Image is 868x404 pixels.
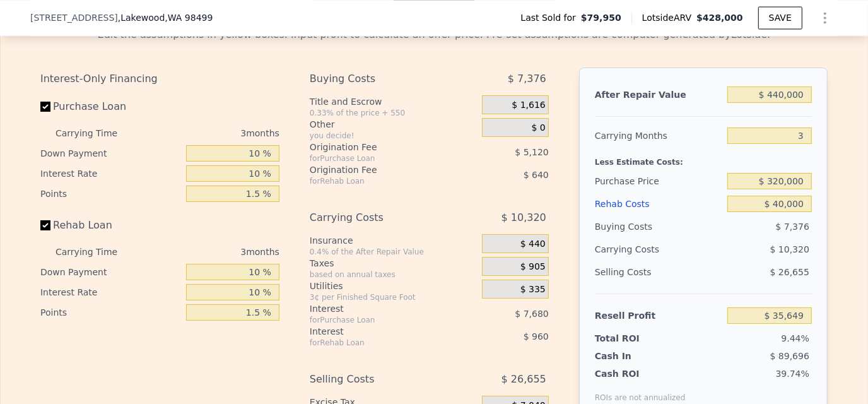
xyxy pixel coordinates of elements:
span: $ 1,616 [512,100,545,111]
div: Carrying Months [595,124,722,147]
div: Interest [310,302,450,315]
span: $ 335 [520,284,546,295]
span: Lotside ARV [642,11,696,24]
span: $ 5,120 [515,147,548,157]
div: you decide! [310,131,477,141]
div: Rehab Costs [595,193,722,215]
div: Cash In [595,350,674,362]
div: Interest Rate [40,163,181,184]
span: $ 26,655 [770,267,809,277]
div: 3 months [143,242,279,262]
button: Show Options [812,5,838,30]
label: Purchase Loan [40,95,181,118]
span: $ 0 [532,122,546,134]
div: Selling Costs [595,261,722,283]
div: Resell Profit [595,304,722,327]
div: 0.4% of the After Repair Value [310,247,477,257]
span: $ 89,696 [770,351,809,361]
div: Utilities [310,280,477,292]
div: Carrying Costs [595,238,674,261]
div: Points [40,184,181,204]
div: Origination Fee [310,141,450,153]
label: Rehab Loan [40,214,181,237]
span: [STREET_ADDRESS] [30,11,118,24]
span: $ 10,320 [770,244,809,254]
div: for Purchase Loan [310,315,450,325]
div: Interest [310,325,450,338]
div: Cash ROI [595,367,686,380]
div: Down Payment [40,262,181,282]
div: Interest-Only Financing [40,68,279,90]
span: $428,000 [696,13,743,23]
div: Carrying Costs [310,206,450,229]
div: Selling Costs [310,368,450,391]
div: Points [40,302,181,323]
span: $ 7,376 [508,68,546,90]
div: based on annual taxes [310,270,477,280]
div: Down Payment [40,143,181,163]
div: Carrying Time [56,242,138,262]
div: Interest Rate [40,282,181,302]
div: for Rehab Loan [310,176,450,186]
div: Buying Costs [595,215,722,238]
div: After Repair Value [595,83,722,106]
div: Taxes [310,257,477,270]
input: Rehab Loan [40,220,50,230]
span: $ 10,320 [501,206,546,229]
span: Last Sold for [520,11,581,24]
span: , WA 98499 [165,13,213,23]
span: $ 7,680 [515,309,548,319]
div: Other [310,118,477,131]
div: Origination Fee [310,163,450,176]
div: for Rehab Loan [310,338,450,348]
span: $ 7,376 [776,222,809,232]
span: $ 640 [524,170,549,180]
span: $ 905 [520,261,546,273]
span: 39.74% [776,369,809,379]
div: for Purchase Loan [310,153,450,163]
div: Total ROI [595,332,674,345]
div: 3 months [143,123,279,143]
span: , Lakewood [118,11,213,24]
div: Purchase Price [595,170,722,193]
div: 0.33% of the price + 550 [310,108,477,118]
span: $ 26,655 [501,368,546,391]
div: Carrying Time [56,123,138,143]
div: Buying Costs [310,68,450,90]
span: $79,950 [581,11,621,24]
button: SAVE [758,6,802,29]
div: Title and Escrow [310,95,477,108]
div: 3¢ per Finished Square Foot [310,292,477,302]
input: Purchase Loan [40,102,50,112]
div: Insurance [310,234,477,247]
div: Less Estimate Costs: [595,147,812,170]
span: 9.44% [782,333,809,343]
div: ROIs are not annualized [595,380,686,403]
span: $ 440 [520,239,546,250]
span: $ 960 [524,331,549,342]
